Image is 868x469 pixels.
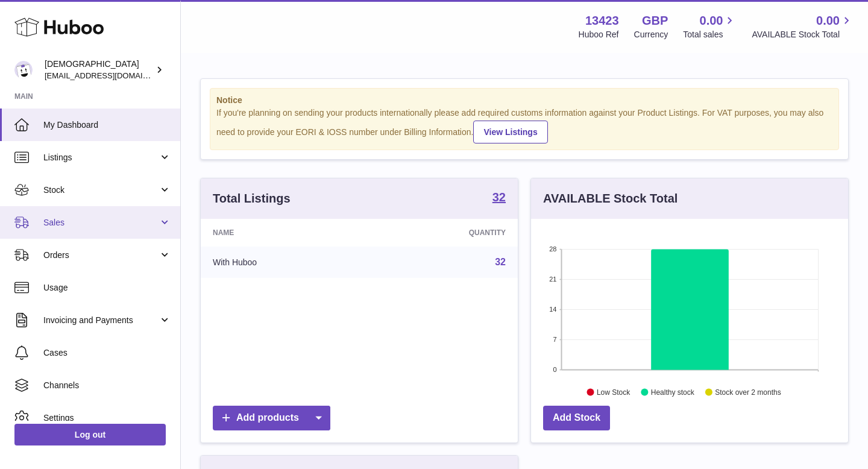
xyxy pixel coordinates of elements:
th: Name [201,219,368,247]
span: Sales [43,217,159,228]
span: Listings [43,152,159,163]
a: Add products [213,406,330,430]
span: My Dashboard [43,119,171,131]
span: AVAILABLE Stock Total [752,29,854,40]
td: With Huboo [201,247,368,278]
span: 0.00 [700,13,723,29]
img: olgazyuz@outlook.com [14,61,33,79]
span: [EMAIL_ADDRESS][DOMAIN_NAME] [45,71,177,80]
a: 0.00 AVAILABLE Stock Total [752,13,854,40]
text: 7 [553,336,556,343]
div: Huboo Ref [579,29,619,40]
a: Log out [14,424,166,445]
span: Settings [43,412,171,424]
span: Stock [43,184,159,196]
div: If you're planning on sending your products internationally please add required customs informati... [216,107,832,143]
div: Currency [634,29,668,40]
strong: 13423 [585,13,619,29]
text: Low Stock [597,388,631,396]
th: Quantity [368,219,518,247]
text: Stock over 2 months [715,388,781,396]
text: 28 [549,245,556,253]
h3: AVAILABLE Stock Total [543,190,678,207]
text: 0 [553,366,556,373]
span: 0.00 [816,13,840,29]
a: 0.00 Total sales [683,13,737,40]
span: Invoicing and Payments [43,315,159,326]
a: Add Stock [543,406,610,430]
text: 21 [549,275,556,283]
span: Total sales [683,29,737,40]
text: 14 [549,306,556,313]
strong: Notice [216,95,832,106]
h3: Total Listings [213,190,291,207]
span: Channels [43,380,171,391]
strong: 32 [492,191,506,203]
a: View Listings [473,121,547,143]
div: [DEMOGRAPHIC_DATA] [45,58,153,81]
strong: GBP [642,13,668,29]
a: 32 [492,191,506,206]
text: Healthy stock [651,388,695,396]
span: Orders [43,250,159,261]
a: 32 [495,257,506,267]
span: Usage [43,282,171,294]
span: Cases [43,347,171,359]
